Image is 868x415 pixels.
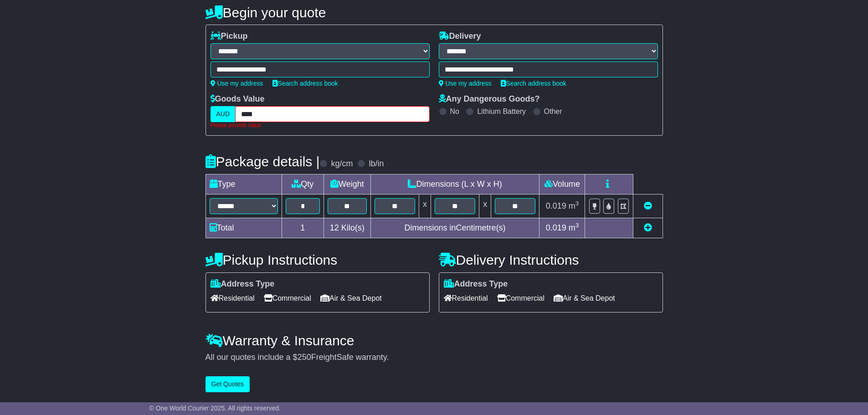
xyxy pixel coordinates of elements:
span: 0.019 [546,201,566,210]
label: lb/in [369,159,384,169]
span: m [569,223,579,232]
span: Air & Sea Depot [554,291,615,305]
label: Pickup [211,31,248,41]
span: 12 [330,223,339,232]
label: Any Dangerous Goods? [439,94,540,104]
td: Total [205,218,282,238]
a: Search address book [501,80,566,87]
label: No [450,107,459,116]
td: x [479,194,491,218]
h4: Warranty & Insurance [205,333,663,348]
a: Search address book [272,80,338,87]
td: Dimensions (L x W x H) [370,174,539,194]
button: Get Quotes [205,376,250,392]
a: Use my address [211,80,263,87]
a: Add new item [644,223,652,232]
td: Qty [282,174,324,194]
span: Commercial [497,291,544,305]
td: 1 [282,218,324,238]
td: Volume [539,174,585,194]
label: Address Type [211,279,275,289]
label: Goods Value [211,94,265,104]
span: 250 [298,353,311,362]
span: Residential [444,291,488,305]
label: kg/cm [331,159,353,169]
td: Dimensions in Centimetre(s) [370,218,539,238]
h4: Package details | [205,154,320,169]
td: Kilo(s) [324,218,371,238]
span: 0.019 [546,223,566,232]
td: x [419,194,431,218]
label: AUD [211,106,236,122]
td: Weight [324,174,371,194]
span: © One World Courier 2025. All rights reserved. [149,405,281,412]
h4: Delivery Instructions [439,252,663,267]
span: Air & Sea Depot [320,291,382,305]
td: Type [205,174,282,194]
sup: 3 [575,200,579,207]
label: Delivery [439,31,481,41]
span: Residential [211,291,255,305]
label: Other [544,107,562,116]
label: Address Type [444,279,508,289]
h4: Pickup Instructions [205,252,430,267]
h4: Begin your quote [205,5,663,20]
label: Lithium Battery [477,107,526,116]
div: All our quotes include a $ FreightSafe warranty. [205,353,663,363]
span: Commercial [264,291,311,305]
a: Remove this item [644,201,652,210]
div: Please provide value [211,122,430,128]
a: Use my address [439,80,492,87]
span: m [569,201,579,210]
sup: 3 [575,222,579,229]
